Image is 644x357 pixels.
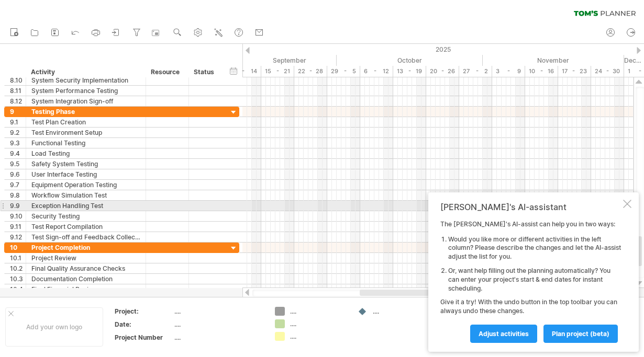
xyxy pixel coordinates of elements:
[337,55,483,66] div: October 2025
[195,55,337,66] div: September 2025
[31,169,140,179] div: User Interface Testing
[31,274,140,284] div: Documentation Completion
[440,220,621,342] div: The [PERSON_NAME]'s AI-assist can help you in two ways: Give it a try! With the undo button in th...
[426,66,459,77] div: 20 - 26
[31,243,140,252] div: Project Completion
[228,66,261,77] div: 8 - 14
[31,232,140,242] div: Test Sign-off and Feedback Collection
[10,253,26,263] div: 10.1
[479,330,529,338] span: Adjust activities
[10,284,26,294] div: 10.4
[31,138,140,148] div: Functional Testing
[10,274,26,284] div: 10.3
[10,243,26,252] div: 10
[10,117,26,127] div: 9.1
[10,222,26,232] div: 9.11
[31,201,140,211] div: Exception Handling Test
[31,190,140,200] div: Workflow Simulation Test
[525,66,558,77] div: 10 - 16
[10,138,26,148] div: 9.3
[31,222,140,232] div: Test Report Compilation
[31,159,140,169] div: Safety System Testing
[448,235,621,261] li: Would you like more or different activities in the left column? Please describe the changes and l...
[115,320,172,329] div: Date:
[448,267,621,293] li: Or, want help filling out the planning automatically? You can enter your project's start & end da...
[31,253,140,263] div: Project Review
[10,86,26,96] div: 8.11
[31,75,140,85] div: System Security Implementation
[492,66,525,77] div: 3 - 9
[10,169,26,179] div: 9.6
[327,66,360,77] div: 29 - 5
[294,66,327,77] div: 22 - 28
[543,325,618,343] a: plan project (beta)
[470,325,537,343] a: Adjust activities
[10,190,26,200] div: 9.8
[194,67,217,77] div: Status
[10,263,26,273] div: 10.2
[115,333,172,342] div: Project Number
[31,263,140,273] div: Final Quality Assurance Checks
[115,307,172,316] div: Project:
[174,320,262,329] div: ....
[483,55,624,66] div: November 2025
[10,211,26,221] div: 9.10
[10,148,26,158] div: 9.4
[10,232,26,242] div: 9.12
[290,332,347,341] div: ....
[290,307,347,316] div: ....
[373,307,430,316] div: ....
[10,201,26,211] div: 9.9
[10,75,26,85] div: 8.10
[31,117,140,127] div: Test Plan Creation
[558,66,591,77] div: 17 - 23
[393,66,426,77] div: 13 - 19
[290,319,347,328] div: ....
[31,86,140,96] div: System Performance Testing
[591,66,624,77] div: 24 - 30
[31,67,140,77] div: Activity
[31,107,140,117] div: Testing Phase
[31,148,140,158] div: Load Testing
[459,66,492,77] div: 27 - 2
[174,307,262,316] div: ....
[31,284,140,294] div: Final Financial Review
[10,128,26,137] div: 9.2
[261,66,294,77] div: 15 - 21
[10,159,26,169] div: 9.5
[10,96,26,106] div: 8.12
[10,107,26,117] div: 9
[552,330,609,338] span: plan project (beta)
[31,96,140,106] div: System Integration Sign-off
[31,211,140,221] div: Security Testing
[151,67,183,77] div: Resource
[360,66,393,77] div: 6 - 12
[31,180,140,190] div: Equipment Operation Testing
[31,128,140,137] div: Test Environment Setup
[174,333,262,342] div: ....
[5,307,103,347] div: Add your own logo
[440,202,621,212] div: [PERSON_NAME]'s AI-assistant
[10,180,26,190] div: 9.7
